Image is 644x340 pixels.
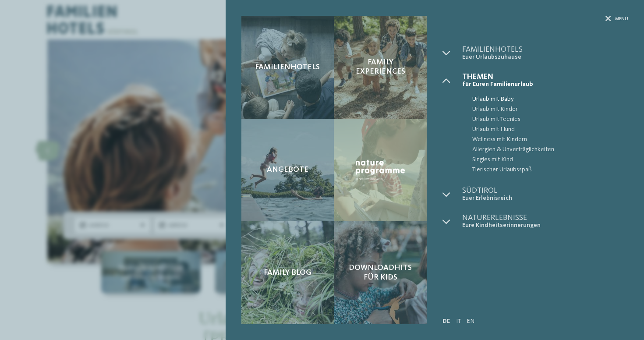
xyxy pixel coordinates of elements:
a: Urlaub für Familien von Familien: ein Volltreffer Familienhotels [241,16,334,119]
span: Family Experiences [342,58,419,77]
a: Naturerlebnisse Eure Kindheitserinnerungen [462,214,628,229]
a: Allergien & Unverträglichkeiten [462,145,628,155]
span: für Euren Familienurlaub [462,81,628,88]
a: IT [456,318,461,324]
a: Urlaub für Familien von Familien: ein Volltreffer Nature Programme [334,119,427,222]
a: Themen für Euren Familienurlaub [462,73,628,88]
span: Südtirol [462,187,628,195]
span: Singles mit Kind [472,155,628,165]
span: Menü [615,16,628,22]
a: Tierischer Urlaubsspaß [462,165,628,175]
span: Family Blog [264,268,311,278]
a: Urlaub für Familien von Familien: ein Volltreffer Downloadhits für Kids [334,221,427,324]
span: Tierischer Urlaubsspaß [472,165,628,175]
a: Urlaub mit Hund [462,124,628,135]
a: Urlaub mit Baby [462,94,628,104]
a: EN [467,318,474,324]
a: Singles mit Kind [462,155,628,165]
a: Urlaub mit Teenies [462,114,628,124]
span: Euer Erlebnisreich [462,195,628,202]
span: Urlaub mit Teenies [472,114,628,124]
span: Themen [462,73,628,81]
a: Urlaub für Familien von Familien: ein Volltreffer Family Blog [241,221,334,324]
span: Naturerlebnisse [462,214,628,222]
span: Urlaub mit Baby [472,94,628,104]
img: Nature Programme [354,158,407,182]
span: Downloadhits für Kids [342,263,419,282]
span: Eure Kindheitserinnerungen [462,222,628,229]
a: DE [442,318,450,324]
a: Familienhotels Euer Urlaubszuhause [462,46,628,61]
span: Urlaub mit Hund [472,124,628,135]
span: Allergien & Unverträglichkeiten [472,145,628,155]
span: Euer Urlaubszuhause [462,53,628,61]
a: Wellness mit Kindern [462,135,628,145]
span: Angebote [267,165,308,175]
span: Wellness mit Kindern [472,135,628,145]
a: Urlaub mit Kinder [462,104,628,114]
span: Familienhotels [255,63,320,72]
span: Urlaub mit Kinder [472,104,628,114]
span: Familienhotels [462,46,628,53]
a: Südtirol Euer Erlebnisreich [462,187,628,202]
a: Urlaub für Familien von Familien: ein Volltreffer Angebote [241,119,334,222]
a: Urlaub für Familien von Familien: ein Volltreffer Family Experiences [334,16,427,119]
